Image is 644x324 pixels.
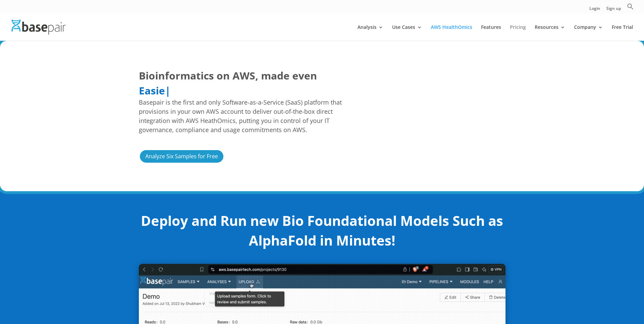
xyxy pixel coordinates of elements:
[392,25,422,41] a: Use Cases
[481,25,501,41] a: Features
[139,98,351,134] span: Basepair is the first and only Software-as-a-Service (SaaS) platform that provisions in your own ...
[612,25,633,41] a: Free Trial
[535,25,565,41] a: Resources
[357,25,383,41] a: Analysis
[139,211,505,254] h2: Deploy and Run new Bio Foundational Models Such as AlphaFold in Minutes!
[139,68,317,83] span: Bioinformatics on AWS, made even
[165,84,171,97] span: |
[627,3,634,10] svg: Search
[12,20,66,34] img: Basepair
[574,25,603,41] a: Company
[627,3,634,14] a: Search Icon Link
[371,68,505,144] iframe: Overcoming the Scientific and IT Challenges Associated with Scaling Omics Analysis | AWS Events
[139,84,165,97] span: Easie
[139,149,224,164] a: Analyze Six Samples for Free
[606,6,621,14] a: Sign up
[431,25,472,41] a: AWS HealthOmics
[589,6,600,14] a: Login
[510,25,526,41] a: Pricing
